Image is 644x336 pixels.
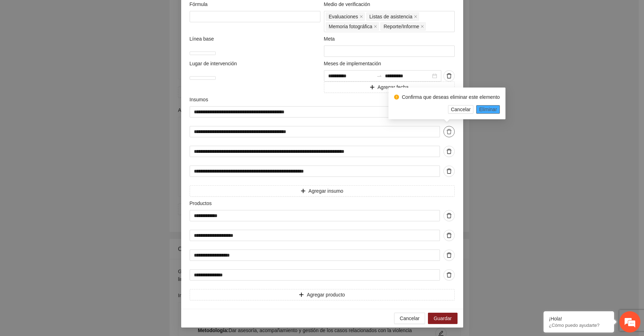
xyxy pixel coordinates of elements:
[384,23,419,30] span: Reporte/Informe
[376,73,382,79] span: swap-right
[299,292,304,298] span: plus
[41,94,97,166] span: Estamos en línea.
[444,233,454,238] span: delete
[190,185,455,197] button: plusAgregar insumo
[443,250,455,261] button: delete
[190,289,455,300] button: plusAgregar producto
[308,187,343,195] span: Agregar insumo
[190,199,215,207] span: Productos
[376,73,382,79] span: to
[116,4,133,20] div: Minimizar ventana de chat en vivo
[400,314,419,322] span: Cancelar
[326,12,365,21] span: Evaluaciones
[190,35,217,43] span: Línea base
[444,129,454,134] span: delete
[190,96,211,103] span: Insumos
[549,316,609,322] div: ¡Hola!
[394,95,399,100] span: exclamation-circle
[366,12,419,21] span: Listas de asistencia
[479,106,497,113] span: Eliminar
[301,188,306,194] span: plus
[324,35,338,43] span: Meta
[549,323,609,328] p: ¿Cómo puedo ayudarte?
[443,70,455,82] button: delete
[326,22,379,31] span: Memoria fotográfica
[190,60,240,67] span: Lugar de intervención
[443,269,455,281] button: delete
[444,149,454,154] span: delete
[444,73,454,79] span: delete
[307,291,345,299] span: Agregar producto
[444,272,454,278] span: delete
[324,60,384,67] span: Meses de implementación
[37,36,118,45] div: Chatee con nosotros ahora
[428,313,457,324] button: Guardar
[324,82,455,93] button: plusAgregar fecha
[324,0,373,8] span: Medio de verificación
[444,252,454,258] span: delete
[378,83,409,91] span: Agregar fecha
[443,166,455,177] button: delete
[414,15,417,18] span: close
[402,93,500,101] div: Confirma que deseas eliminar este elemento
[370,85,375,90] span: plus
[451,106,471,113] span: Cancelar
[369,13,412,20] span: Listas de asistencia
[380,22,426,31] span: Reporte/Informe
[444,168,454,174] span: delete
[190,0,210,8] span: Fórmula
[360,15,363,18] span: close
[421,25,424,28] span: close
[443,126,455,137] button: delete
[329,23,373,30] span: Memoria fotográfica
[374,25,377,28] span: close
[448,105,473,114] button: Cancelar
[443,210,455,221] button: delete
[476,105,500,114] button: Eliminar
[4,193,134,217] textarea: Escriba su mensaje y pulse “Intro”
[434,314,452,322] span: Guardar
[444,213,454,218] span: delete
[394,313,425,324] button: Cancelar
[329,13,358,20] span: Evaluaciones
[443,146,455,157] button: delete
[443,230,455,241] button: delete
